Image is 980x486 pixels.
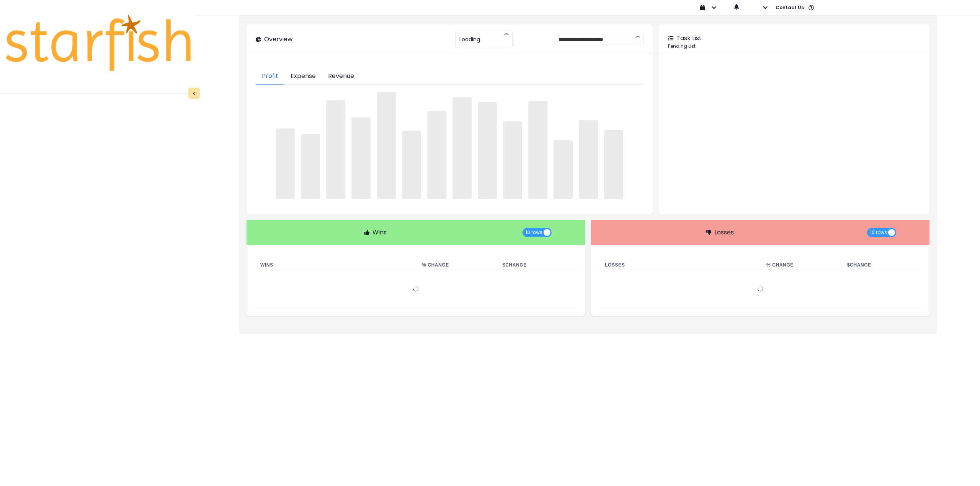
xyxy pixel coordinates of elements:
span: ‌ [604,130,623,198]
span: ‌ [276,128,295,199]
button: Profit [256,68,284,85]
span: ‌ [554,140,573,199]
span: 10 rows [526,228,542,237]
p: Task List [676,34,702,43]
th: $ Change [841,260,922,270]
span: ‌ [528,101,547,199]
span: ‌ [326,100,345,199]
span: ‌ [377,92,396,199]
th: $ Change [497,260,577,270]
span: ‌ [503,121,522,199]
th: % Change [416,260,497,270]
th: Wins [254,260,416,270]
span: ‌ [351,117,371,199]
span: ‌ [452,97,472,199]
th: % Change [760,260,841,270]
span: ‌ [478,102,497,199]
button: Expense [284,68,322,85]
p: Wins [372,228,387,237]
span: ‌ [301,134,320,198]
span: ‌ [427,111,446,198]
p: Pending List [668,43,920,50]
span: ‌ [579,120,598,199]
span: ‌ [402,131,421,199]
button: Revenue [322,68,360,85]
span: 10 rows [870,228,887,237]
p: Overview [264,35,292,44]
th: Losses [599,260,760,270]
p: Losses [714,228,734,237]
span: Loading [459,31,480,47]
